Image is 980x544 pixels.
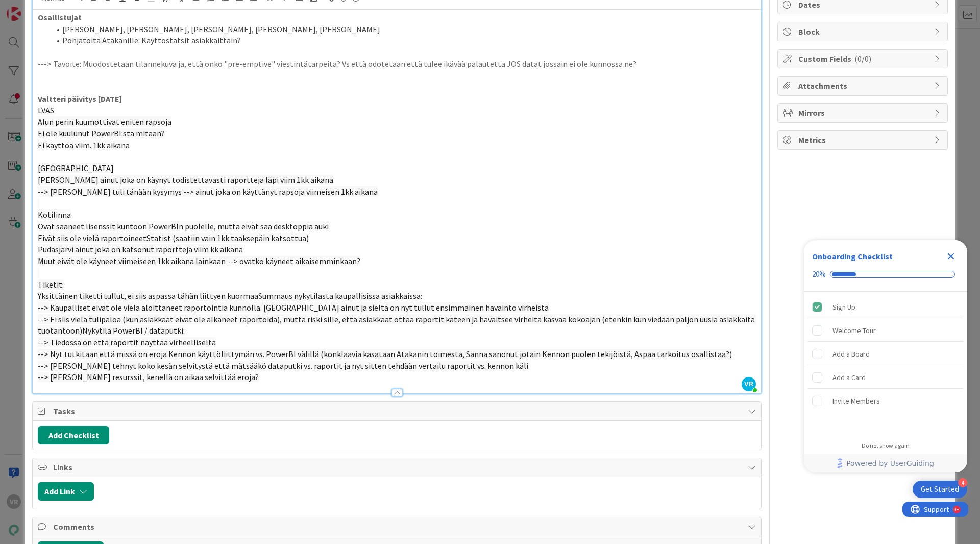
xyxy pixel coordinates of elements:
a: Powered by UserGuiding [809,454,962,472]
span: --> [PERSON_NAME] tuli tänään kysymys --> ainut joka on käyttänyt rapsoja viimeisen 1kk aikana [38,186,378,197]
span: [PERSON_NAME] ainut joka on käynyt todistettavasti raportteja läpi viim 1kk aikana [38,175,333,185]
button: Add Checklist [38,426,109,444]
strong: Osallistujat [38,12,82,22]
span: Support [21,2,46,14]
span: Ei ole kuulunut PowerBI:stä mitään? [38,128,165,138]
span: Pudasjärvi ainut joka on katsonut raportteja viim kk aikana [38,244,243,254]
div: Invite Members is incomplete. [808,390,963,412]
div: 20% [812,270,826,279]
span: Links [53,461,743,474]
div: 9+ [52,4,57,12]
div: 4 [958,478,967,487]
strong: Valtteri päivitys [DATE] [38,93,122,104]
div: Checklist Container [804,240,967,472]
li: [PERSON_NAME], [PERSON_NAME], [PERSON_NAME], [PERSON_NAME], [PERSON_NAME] [50,23,756,35]
li: Pohjatöitä Atakanille: Käyttöstatsit asiakkaittain? [50,35,756,46]
span: Ei käyttöä viim. 1kk aikana [38,140,130,150]
span: Kotilinna [38,209,71,220]
span: Ovat saaneet lisenssit kuntoon PowerBIn puolelle, mutta eivät saa desktoppia auki [38,221,329,231]
div: Sign Up [832,301,855,313]
div: Welcome Tour [832,324,876,337]
span: Powered by UserGuiding [846,457,934,469]
button: Add Link [38,482,94,501]
div: Add a Board is incomplete. [808,343,963,365]
span: [GEOGRAPHIC_DATA] [38,163,114,173]
span: --> Ei siis vielä tulipaloa (kun asiakkaat eivät ole alkaneet raportoida), mutta riski sille, ett... [38,314,756,336]
div: Onboarding Checklist [812,250,893,263]
div: Do not show again [862,442,910,450]
div: Checklist progress: 20% [812,270,959,279]
span: LVAS [38,105,54,115]
div: Add a Card [832,371,866,384]
p: ---> Tavoite: Muodostetaan tilannekuva ja, että onko "pre-emptive" viestintätarpeita? Vs että odo... [38,58,756,70]
div: Sign Up is complete. [808,296,963,318]
span: --> [PERSON_NAME] resurssit, kenellä on aikaa selvittää eroja? [38,372,259,382]
div: Welcome Tour is incomplete. [808,319,963,342]
div: Open Get Started checklist, remaining modules: 4 [913,481,967,498]
div: Checklist items [804,292,967,435]
span: VR [742,377,756,391]
span: Attachments [798,80,929,92]
span: Eivät siis ole vielä raportoineetStatist (saatiin vain 1kk taaksepäin katsottua) [38,233,309,243]
span: Block [798,26,929,38]
div: Add a Board [832,348,870,360]
span: --> Nyt tutkitaan että missä on eroja Kennon käyttöliittymän vs. PowerBI välillä (konklaavia kasa... [38,349,732,359]
span: ( 0/0 ) [854,54,871,64]
span: Mirrors [798,107,929,119]
span: --> [PERSON_NAME] tehnyt koko kesän selvitystä että mätsääkö dataputki vs. raportit ja nyt sitten... [38,361,528,371]
div: Close Checklist [943,248,959,265]
span: Alun perin kuumottivat eniten rapsoja [38,116,171,127]
span: Tasks [53,405,743,417]
span: --> Tiedossa on että raportit näyttää virheelliseltä [38,337,216,347]
span: Custom Fields [798,53,929,65]
span: Muut eivät ole käyneet viimeiseen 1kk aikana lainkaan --> ovatko käyneet aikaisemminkaan? [38,256,360,266]
div: Add a Card is incomplete. [808,366,963,389]
div: Get Started [921,484,959,494]
span: Tiketit: [38,279,64,290]
span: Comments [53,521,743,533]
div: Footer [804,454,967,472]
span: Metrics [798,134,929,146]
span: --> Kaupalliset eivät ole vielä aloittaneet raportointia kunnolla. [GEOGRAPHIC_DATA] ainut ja sie... [38,302,549,313]
span: Yksittäinen tiketti tullut, ei siis aspassa tähän liittyen kuormaaSummaus nykytilasta kaupallisis... [38,291,422,301]
div: Invite Members [832,395,880,407]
